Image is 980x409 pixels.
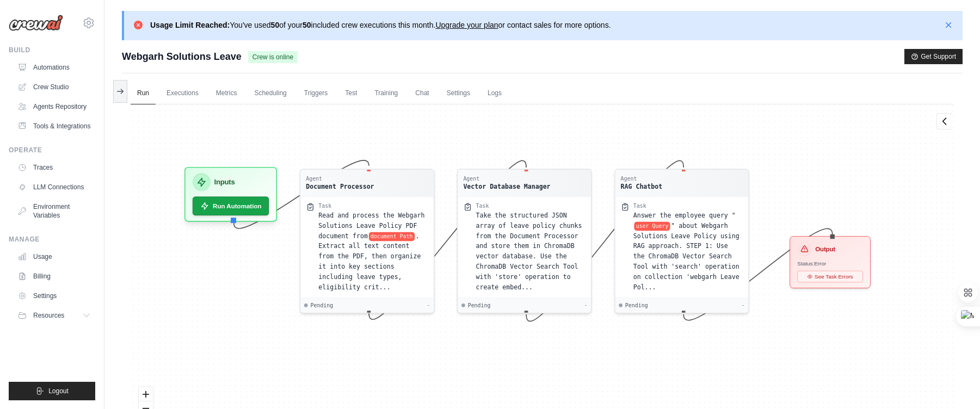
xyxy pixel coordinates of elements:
span: Logout [48,387,69,395]
a: Environment Variables [13,198,95,224]
h3: Output [815,245,835,254]
div: AgentDocument ProcessorTaskRead and process the Webgarh Solutions Leave Policy PDF document fromd... [300,169,435,313]
a: Upgrade your plan [435,21,498,29]
span: Pending [310,302,333,309]
a: Settings [13,287,95,305]
a: Chat [409,82,435,105]
div: Operate [9,146,95,154]
div: Document Processor [306,182,374,191]
span: Take the structured JSON array of leave policy chunks from the Document Processor and store them ... [476,212,582,291]
span: Status: Error [797,261,826,267]
a: Metrics [209,82,244,105]
button: zoom in [139,387,153,401]
strong: 50 [303,21,311,29]
span: Webgarh Solutions Leave [122,49,242,64]
a: Triggers [298,82,335,105]
div: Agent [463,175,550,182]
div: - [742,302,745,309]
a: LLM Connections [13,178,95,196]
div: Task [633,202,646,209]
span: Pending [625,302,648,309]
img: Logo [9,15,63,31]
span: Resources [33,311,64,320]
span: user Query [634,222,670,231]
p: You've used of your included crew executions this month. or contact sales for more options. [150,20,611,30]
span: document Path [369,232,415,241]
div: Manage [9,235,95,244]
strong: Usage Limit Reached: [150,21,230,29]
span: Read and process the Webgarh Solutions Leave Policy PDF document from [318,212,424,240]
a: Agents Repository [13,98,95,115]
a: Test [338,82,363,105]
g: Edge from inputsNode to f7c294bcea030a1e55fb1849e2d1cf63 [234,160,369,228]
button: Get Support [904,49,963,64]
g: Edge from f7c294bcea030a1e55fb1849e2d1cf63 to 1508cb85e56a7fa87a46b6563b148ec8 [369,160,526,319]
a: Traces [13,159,95,176]
span: Crew is online [248,51,298,63]
div: AgentRAG ChatbotTaskAnswer the employee query "user Query" about Webgarh Solutions Leave Policy u... [614,169,749,313]
div: AgentVector Database ManagerTaskTake the structured JSON array of leave policy chunks from the Do... [457,169,592,313]
div: Agent [621,175,663,182]
strong: 50 [271,21,280,29]
div: Read and process the Webgarh Solutions Leave Policy PDF document from {document Path}. Extract al... [318,210,428,292]
div: RAG Chatbot [621,182,663,191]
div: Build [9,46,95,54]
div: OutputStatus:ErrorSee Task Errors [790,236,871,288]
a: Executions [160,82,205,105]
a: Training [368,82,404,105]
g: Edge from 1508cb85e56a7fa87a46b6563b148ec8 to 404431235a396704ac3e03501f2da453 [526,160,683,321]
div: Vector Database Manager [463,182,550,191]
div: Agent [306,175,374,182]
button: Logout [9,382,95,400]
button: Run Automation [193,196,269,215]
span: Answer the employee query " [633,212,736,219]
a: Settings [440,82,477,105]
a: Usage [13,248,95,265]
g: Edge from 404431235a396704ac3e03501f2da453 to outputNode [683,228,832,320]
span: " about Webgarh Solutions Leave Policy using RAG approach. STEP 1: Use the ChromaDB Vector Search... [633,222,739,290]
div: Take the structured JSON array of leave policy chunks from the Document Processor and store them ... [476,210,586,292]
span: Pending [468,302,491,309]
div: Answer the employee query "{user Query}" about Webgarh Solutions Leave Policy using RAG approach.... [633,210,743,292]
a: Scheduling [248,82,293,105]
iframe: Chat Widget [926,357,980,409]
div: - [584,302,587,309]
a: Run [131,82,156,105]
div: - [427,302,430,309]
div: InputsRun Automation [184,167,278,222]
button: See Task Errors [797,271,863,282]
a: Crew Studio [13,78,95,96]
button: Resources [13,307,95,324]
span: . Extract all text content from the PDF, then organize it into key sections including leave types... [318,232,421,290]
div: Task [476,202,489,209]
a: Logs [481,82,508,105]
a: Automations [13,59,95,76]
a: Billing [13,268,95,285]
div: Task [318,202,331,209]
h3: Inputs [214,177,235,188]
a: Tools & Integrations [13,117,95,135]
